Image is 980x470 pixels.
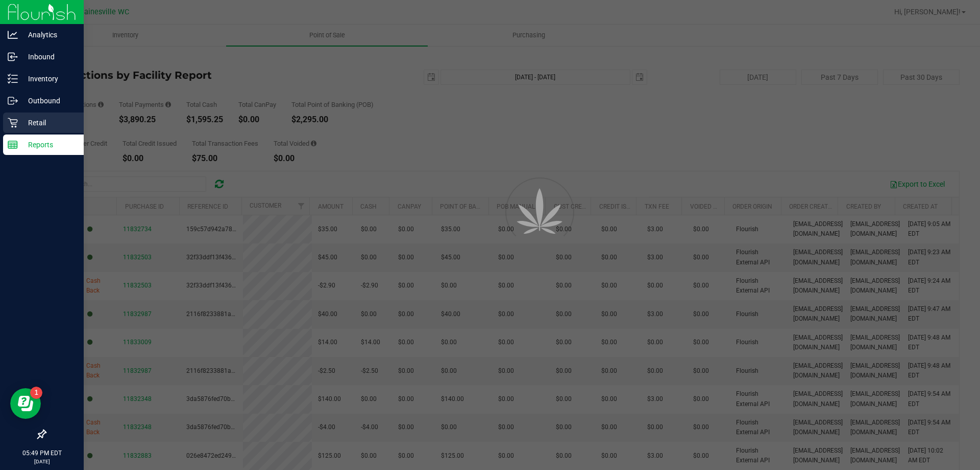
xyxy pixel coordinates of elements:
iframe: Resource center [10,388,41,419]
inline-svg: Analytics [8,30,18,40]
inline-svg: Inbound [8,52,18,62]
inline-svg: Reports [8,140,18,150]
inline-svg: Inventory [8,74,18,84]
p: Analytics [18,29,79,41]
inline-svg: Retail [8,118,18,128]
p: Reports [18,139,79,151]
p: Retail [18,117,79,129]
p: Outbound [18,95,79,107]
p: [DATE] [5,458,79,465]
inline-svg: Outbound [8,96,18,106]
p: Inbound [18,51,79,63]
iframe: Resource center unread badge [30,387,42,399]
p: Inventory [18,73,79,85]
p: 05:49 PM EDT [5,449,79,458]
